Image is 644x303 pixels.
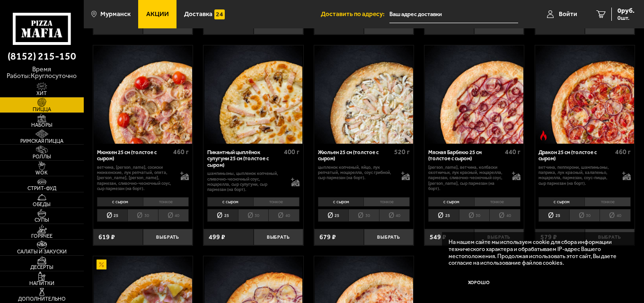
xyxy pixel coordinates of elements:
span: 0 шт. [618,15,635,21]
li: 25 [97,209,128,221]
li: тонкое [363,197,410,207]
span: Доставить по адресу: [321,11,389,17]
li: 25 [318,209,349,221]
p: [PERSON_NAME], ветчина, колбаски охотничьи, лук красный, моцарелла, пармезан, сливочно-чесночный ... [428,164,505,191]
span: 549 ₽ [430,234,446,241]
span: 549 ₽ [209,23,225,30]
img: Дракон 25 см (толстое с сыром) [536,45,634,144]
a: Мясная Барбекю 25 см (толстое с сыром) [424,45,524,144]
button: Выбрать [254,229,303,245]
li: тонкое [474,197,520,207]
li: 25 [428,209,459,221]
a: Пикантный цыплёнок сулугуни 25 см (толстое с сыром) [203,45,303,144]
li: 25 [207,209,238,221]
img: Жюльен 25 см (толстое с сыром) [315,45,413,144]
span: 539 ₽ [430,23,446,30]
span: 460 г [615,148,631,156]
li: 30 [569,209,600,221]
img: Акционный [97,260,106,269]
span: 0 руб. [618,8,635,14]
img: Пикантный цыплёнок сулугуни 25 см (толстое с сыром) [204,45,303,144]
li: 30 [459,209,490,221]
li: 40 [489,209,520,221]
span: 579 ₽ [98,23,115,30]
li: тонкое [143,197,189,207]
a: Жюльен 25 см (толстое с сыром) [314,45,414,144]
li: 30 [127,209,158,221]
li: 40 [268,209,300,221]
span: 549 ₽ [540,23,557,30]
span: 499 ₽ [209,234,225,241]
li: с сыром [97,197,143,207]
li: 30 [238,209,269,221]
li: с сыром [538,197,584,207]
li: 25 [538,209,569,221]
p: шампиньоны, цыпленок копченый, сливочно-чесночный соус, моцарелла, сыр сулугуни, сыр пармезан (на... [207,171,284,192]
div: Мясная Барбекю 25 см (толстое с сыром) [428,149,503,162]
span: 619 ₽ [98,234,115,241]
img: 15daf4d41897b9f0e9f617042186c801.svg [214,9,224,19]
li: 40 [600,209,631,221]
li: 40 [158,209,189,221]
li: 30 [348,209,379,221]
p: ветчина, пепперони, шампиньоны, паприка, лук красный, халапеньо, моцарелла, пармезан, соус-пицца,... [538,164,615,186]
button: Хорошо [449,273,509,294]
s: 631 ₽ [229,23,240,30]
div: Дракон 25 см (толстое с сыром) [538,149,613,162]
div: Пикантный цыплёнок сулугуни 25 см (толстое с сыром) [207,149,282,169]
span: 400 г [284,148,300,156]
button: Выбрать [585,229,635,245]
span: 520 г [394,148,410,156]
li: с сыром [428,197,474,207]
span: 679 ₽ [319,234,336,241]
button: Выбрать [364,229,414,245]
a: Мюнхен 25 см (толстое с сыром) [93,45,193,144]
p: цыпленок копченый, яйцо, лук репчатый, моцарелла, соус грибной, сыр пармезан (на борт). [318,164,395,181]
input: Ваш адрес доставки [389,6,518,23]
span: Мурманск [100,11,131,17]
span: 440 г [505,148,520,156]
li: с сыром [318,197,364,207]
img: Острое блюдо [538,130,548,140]
li: тонкое [584,197,631,207]
span: 529 ₽ [319,23,336,30]
span: Доставка [184,11,212,17]
span: 460 г [173,148,189,156]
p: На нашем сайте мы используем cookie для сбора информации технического характера и обрабатываем IP... [449,239,623,267]
li: с сыром [207,197,253,207]
img: Мясная Барбекю 25 см (толстое с сыром) [425,45,523,144]
li: тонкое [253,197,300,207]
li: 40 [379,209,410,221]
div: Жюльен 25 см (толстое с сыром) [318,149,392,162]
button: Выбрать [474,229,524,245]
button: Выбрать [143,229,193,245]
a: Острое блюдоДракон 25 см (толстое с сыром) [535,45,635,144]
div: Мюнхен 25 см (толстое с сыром) [97,149,171,162]
img: Мюнхен 25 см (толстое с сыром) [94,45,192,144]
span: Войти [559,11,577,17]
span: Акции [146,11,169,17]
p: ветчина, [PERSON_NAME], сосиски мюнхенские, лук репчатый, опята, [PERSON_NAME], [PERSON_NAME], па... [97,164,174,191]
